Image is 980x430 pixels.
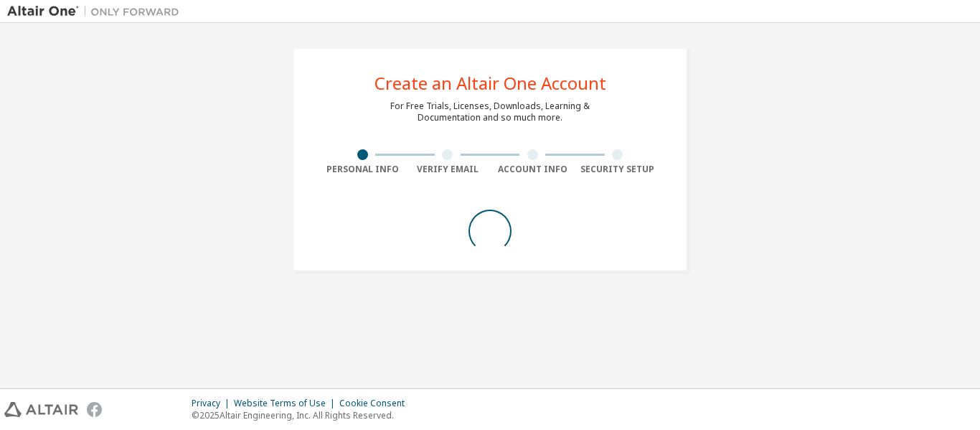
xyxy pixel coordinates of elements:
div: Security Setup [575,164,661,175]
img: altair_logo.svg [4,402,78,417]
div: Privacy [192,398,234,409]
div: Personal Info [320,164,405,175]
p: © 2025 Altair Engineering, Inc. All Rights Reserved. [192,409,413,421]
img: facebook.svg [87,402,102,417]
div: Verify Email [405,164,491,175]
img: Altair One [7,4,187,19]
div: Website Terms of Use [234,398,339,409]
div: Account Info [490,164,575,175]
div: Create an Altair One Account [374,75,606,92]
div: For Free Trials, Licenses, Downloads, Learning & Documentation and so much more. [390,101,590,123]
div: Cookie Consent [339,398,413,409]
